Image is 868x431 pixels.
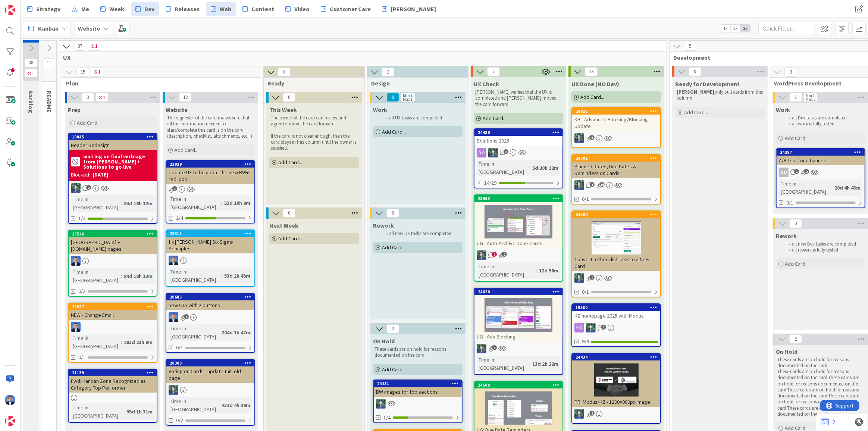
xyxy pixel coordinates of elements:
span: 1 [88,42,100,51]
img: avatar [5,416,15,426]
span: 2 [86,185,91,190]
div: 24622 [572,108,660,115]
p: These cards are on hold for reasons documented on the card [375,346,461,359]
div: 84d 18h 12m [122,272,154,280]
span: Add Card... [785,135,809,141]
span: 37 [73,42,86,51]
div: CR [572,409,660,419]
span: Week [109,4,124,13]
span: Work [373,106,387,113]
div: 53d 2h 45m [222,272,252,280]
div: 21139Fwd: Kanban Zone Recognized as Category Top Performer [69,369,157,393]
p: The requester of the card makes sure that all the information needed to start/complete this card ... [167,115,254,139]
div: 20685 [166,294,254,300]
div: Dd [779,168,789,177]
div: Convert a Checklist Task to a New Card [572,254,660,271]
div: UG - Auto-Archive Done Cards [474,238,563,248]
div: 28d 4h 43m [833,184,862,192]
a: Me [67,2,94,16]
div: Dd [777,168,865,177]
span: Website [166,106,188,113]
div: 23963 [478,196,563,201]
div: 23526 [69,231,157,237]
div: 24620 [474,288,563,295]
span: [PERSON_NAME] [391,4,436,13]
div: 53d 10h 9m [222,199,252,207]
a: 2 [821,418,835,427]
input: Quick Filter... [758,22,814,35]
span: 2 [386,324,399,333]
div: 24502 [572,155,660,162]
p: [PERSON_NAME] verifies that the UX is completed and [PERSON_NAME] moves the card forward. [475,89,562,107]
div: Blocked: [71,171,90,179]
span: 0 [278,68,291,76]
span: 0 [283,93,295,102]
span: 0/1 [786,199,793,207]
span: 1x [720,25,730,32]
span: 0/2 [78,287,85,295]
span: 5 [684,42,696,51]
span: On Hold [776,348,798,355]
span: Plan [66,79,251,87]
span: On Hold [373,337,395,345]
b: waiting on final verbiage from [PERSON_NAME] + Solutions to go live [83,154,154,169]
span: 1 [95,93,108,102]
span: : [536,266,537,275]
span: : [219,401,220,409]
span: Add Card... [175,147,198,153]
a: [PERSON_NAME] [377,2,441,16]
div: Update UX to be about the new BW+ red look [166,168,254,184]
span: 14/29 [484,179,496,187]
span: 2/4 [176,214,183,222]
a: Strategy [23,2,65,16]
div: 204d 1h 47m [220,328,252,337]
span: : [221,272,222,280]
div: 22927 [69,303,157,310]
div: 22927 [72,304,157,309]
li: all rework is fully tested [785,247,864,253]
div: [DATE] [93,171,108,179]
span: 1 [184,314,189,319]
span: 9/9 [582,338,589,346]
span: : [529,360,530,368]
li: all Dev tasks are completed [785,115,864,121]
span: 0/1 [176,344,183,352]
div: Time in [GEOGRAPHIC_DATA] [169,397,219,413]
div: 22927NEW - Change Email [69,303,157,320]
span: 1/4 [383,414,391,422]
div: 95d 1h 31m [125,407,154,416]
div: Time in [GEOGRAPHIC_DATA] [477,160,529,176]
span: 0/1 [582,195,589,203]
span: 12 [179,93,192,102]
span: 0 [386,209,399,218]
div: 24397 [777,149,865,156]
div: BW images for top sections [374,387,462,397]
div: DP [166,312,254,322]
span: Work [776,106,790,113]
span: : [121,272,122,280]
div: 23526 [72,231,157,237]
span: 7 [487,67,500,76]
span: 3 [784,68,797,76]
span: 1 [91,68,103,76]
span: 2 [590,411,595,416]
div: 24431 [377,381,462,386]
li: all UX tasks are completed [382,115,461,121]
span: README [46,91,53,113]
span: Prep [68,106,81,113]
div: 21139 [69,369,157,376]
span: 38 [25,58,37,67]
div: 20685new CTA with 2 buttons [166,294,254,310]
div: 24622KB - Advanced Blocking/Blocking Update [572,108,660,131]
span: 15 [76,68,89,76]
span: 1/4 [78,215,85,222]
span: Design [371,79,459,87]
span: : [831,184,833,192]
div: 23963 [474,195,563,202]
img: CR [574,409,584,419]
img: CR [71,183,81,193]
div: CR [572,273,660,283]
div: 20303 [166,360,254,366]
div: 19580 [572,304,660,311]
span: Add Card... [278,159,302,166]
